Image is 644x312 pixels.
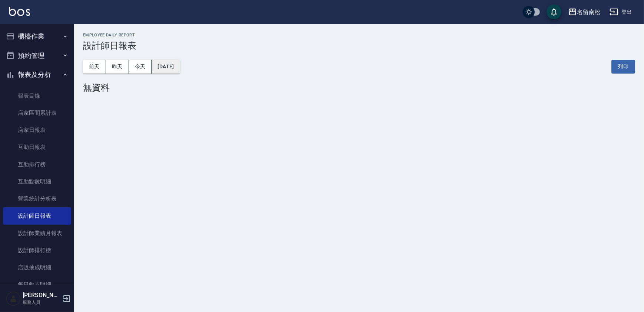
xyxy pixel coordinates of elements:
button: 列印 [611,60,635,74]
button: 昨天 [106,60,129,74]
a: 店家日報表 [3,121,71,139]
a: 店販抽成明細 [3,259,71,276]
button: 預約管理 [3,46,71,65]
button: 報表及分析 [3,65,71,84]
a: 每日收支明細 [3,276,71,293]
a: 營業統計分析表 [3,190,71,207]
button: 名留南松 [565,4,604,20]
a: 設計師排行榜 [3,242,71,259]
button: 登出 [607,5,635,19]
button: 前天 [83,60,106,74]
a: 店家區間累計表 [3,104,71,121]
h5: [PERSON_NAME] [23,292,60,299]
a: 互助排行榜 [3,156,71,173]
div: 名留南松 [577,7,601,17]
img: Person [6,291,21,306]
button: 今天 [129,60,152,74]
a: 報表目錄 [3,87,71,104]
a: 設計師業績月報表 [3,225,71,242]
img: Logo [9,7,30,16]
h3: 設計師日報表 [83,40,635,51]
h2: Employee Daily Report [83,33,635,38]
a: 互助日報表 [3,139,71,156]
a: 互助點數明細 [3,173,71,190]
a: 設計師日報表 [3,207,71,224]
button: save [547,4,561,19]
button: 櫃檯作業 [3,27,71,46]
div: 無資料 [83,82,635,93]
button: [DATE] [152,60,180,74]
p: 服務人員 [23,299,60,306]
